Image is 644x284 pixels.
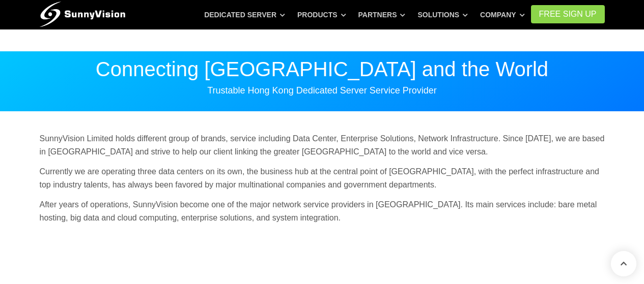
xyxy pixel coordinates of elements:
[40,132,605,158] p: SunnyVision Limited holds different group of brands, service including Data Center, Enterprise So...
[40,59,605,79] p: Connecting [GEOGRAPHIC_DATA] and the World
[40,84,605,97] p: Trustable Hong Kong Dedicated Server Service Provider
[417,6,468,24] a: Solutions
[40,165,605,191] p: Currently we are operating three data centers on its own, the business hub at the central point o...
[531,5,605,23] a: FREE Sign Up
[358,6,406,24] a: Partners
[480,6,525,24] a: Company
[297,6,346,24] a: Products
[204,6,285,24] a: Dedicated Server
[40,198,605,224] p: After years of operations, SunnyVision become one of the major network service providers in [GEOG...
